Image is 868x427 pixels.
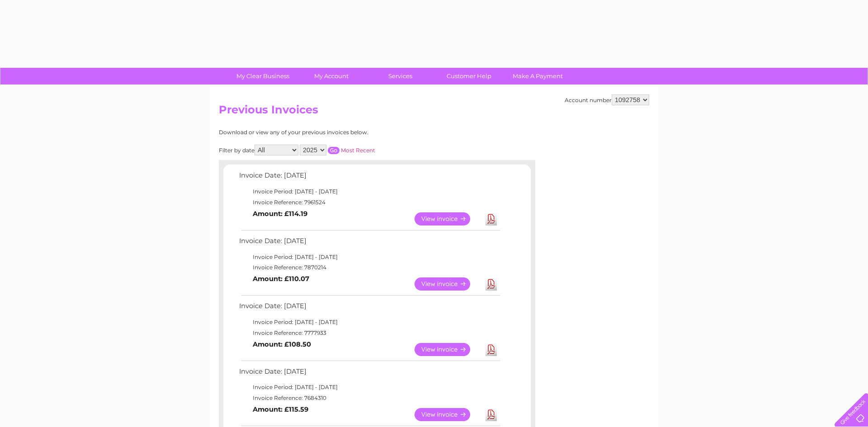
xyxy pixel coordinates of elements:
[486,277,497,291] a: Download
[237,366,501,382] td: Invoice Date: [DATE]
[219,129,456,136] div: Download or view any of your previous invoices below.
[415,343,481,356] a: View
[237,262,501,273] td: Invoice Reference: 7870214
[237,235,501,252] td: Invoice Date: [DATE]
[294,68,369,84] a: My Account
[237,382,501,393] td: Invoice Period: [DATE] - [DATE]
[415,408,481,421] a: View
[237,328,501,338] td: Invoice Reference: 7777933
[253,210,307,218] b: Amount: £114.19
[432,68,506,84] a: Customer Help
[415,277,481,291] a: View
[226,68,300,84] a: My Clear Business
[253,405,308,413] b: Amount: £115.59
[237,197,501,208] td: Invoice Reference: 7961524
[237,252,501,263] td: Invoice Period: [DATE] - [DATE]
[565,94,649,105] div: Account number
[219,103,649,121] h2: Previous Invoices
[237,169,501,186] td: Invoice Date: [DATE]
[253,340,311,348] b: Amount: £108.50
[500,68,575,84] a: Make A Payment
[486,212,497,225] a: Download
[237,393,501,404] td: Invoice Reference: 7684310
[363,68,438,84] a: Services
[415,212,481,225] a: View
[237,300,501,317] td: Invoice Date: [DATE]
[237,317,501,328] td: Invoice Period: [DATE] - [DATE]
[219,145,456,155] div: Filter by date
[486,408,497,421] a: Download
[253,275,309,283] b: Amount: £110.07
[341,147,375,154] a: Most Recent
[486,343,497,356] a: Download
[237,186,501,197] td: Invoice Period: [DATE] - [DATE]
